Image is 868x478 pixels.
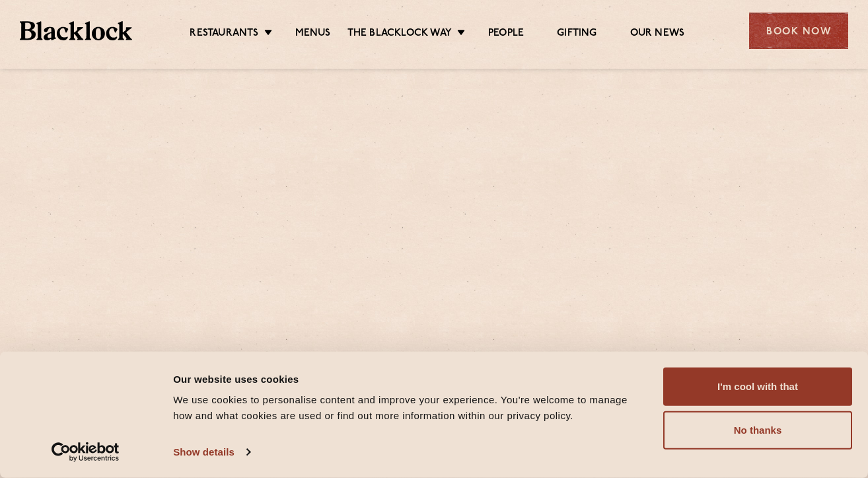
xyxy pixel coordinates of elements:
[173,442,250,462] a: Show details
[28,442,143,462] a: Usercentrics Cookiebot - opens in a new window
[488,27,524,42] a: People
[749,13,848,49] div: Book Now
[190,27,258,42] a: Restaurants
[557,27,597,42] a: Gifting
[663,368,852,406] button: I'm cool with that
[295,27,331,42] a: Menus
[20,21,132,40] img: BL_Textured_Logo-footer-cropped.svg
[173,371,648,387] div: Our website uses cookies
[663,411,852,450] button: No thanks
[630,27,685,42] a: Our News
[347,27,452,42] a: The Blacklock Way
[173,392,648,424] div: We use cookies to personalise content and improve your experience. You're welcome to manage how a...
